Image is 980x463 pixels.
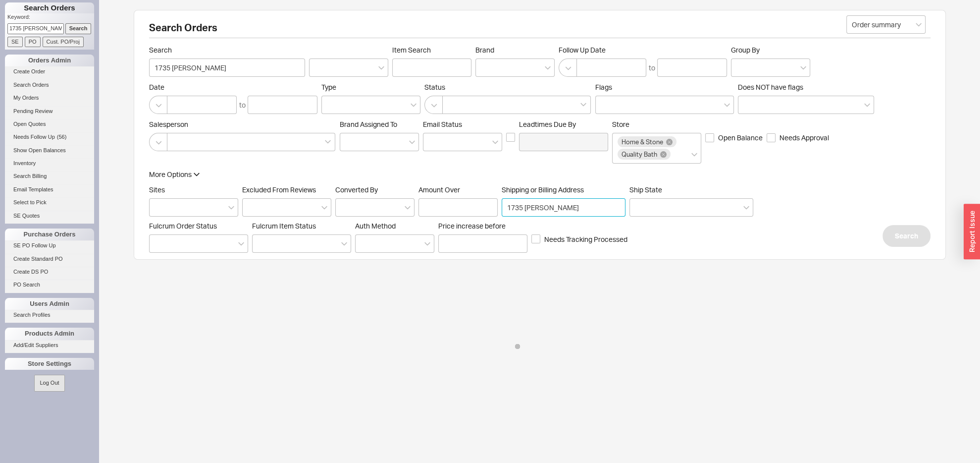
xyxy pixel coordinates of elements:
[155,202,161,213] input: Sites
[800,66,806,70] svg: open menu
[5,328,94,340] div: Products Admin
[595,83,612,91] span: Flags
[149,170,200,179] button: More Options
[424,83,591,92] span: Status
[378,66,384,70] svg: open menu
[25,37,41,47] input: PO
[418,198,498,217] input: Amount Over
[767,133,775,142] input: Needs Approval
[438,222,527,231] span: Price increase before
[5,211,94,221] a: SE Quotes
[502,185,625,194] span: Shipping or Billing Address
[5,310,94,320] a: Search Profiles
[392,58,471,77] input: Item Search
[252,222,316,230] span: Fulcrum Item Status
[327,99,334,111] input: Type
[519,120,608,129] span: Leadtimes Due By
[405,206,411,210] svg: open menu
[5,106,94,116] a: Pending Review
[13,134,55,140] span: Needs Follow Up
[242,185,316,194] span: Excluded From Reviews
[409,140,415,144] svg: open menu
[502,198,625,217] input: Shipping or Billing Address
[5,171,94,181] a: Search Billing
[601,99,608,111] input: Flags
[321,83,336,91] span: Type
[743,99,750,111] input: Does NOT have flags
[65,23,92,34] input: Search
[7,37,23,47] input: SE
[5,298,94,310] div: Users Admin
[531,234,540,243] input: Needs Tracking Processed
[34,375,64,391] button: Log Out
[882,225,930,247] button: Search
[846,15,926,34] input: Select...
[672,149,679,160] input: Store
[916,23,922,27] svg: open menu
[5,55,94,66] div: Orders Admin
[492,140,498,144] svg: open menu
[5,93,94,103] a: My Orders
[5,267,94,277] a: Create DS PO
[5,340,94,350] a: Add/Edit Suppliers
[5,184,94,195] a: Email Templates
[475,46,494,54] span: Brand
[392,46,471,55] span: Item Search
[5,358,94,370] div: Store Settings
[5,2,94,13] h1: Search Orders
[5,280,94,290] a: PO Search
[649,63,655,73] div: to
[155,238,161,249] input: Fulcrum Order Status
[5,229,94,240] div: Purchase Orders
[149,46,305,55] span: Search
[5,197,94,208] a: Select to Pick
[13,108,53,114] span: Pending Review
[57,134,67,140] span: ( 56 )
[149,120,336,129] span: Salesperson
[5,254,94,264] a: Create Standard PO
[779,133,829,143] span: Needs Approval
[149,83,317,92] span: Date
[340,120,397,128] span: Brand Assigned To
[43,37,84,47] input: Cust. PO/Proj
[629,185,662,194] span: Ship State
[738,83,803,91] span: Does NOT have flags
[544,234,627,244] span: Needs Tracking Processed
[321,206,327,210] svg: open menu
[355,222,396,230] span: Auth Method
[559,46,727,55] span: Follow Up Date
[5,158,94,169] a: Inventory
[731,46,760,54] span: Group By
[481,62,488,73] input: Brand
[5,66,94,77] a: Create Order
[635,202,642,213] input: Ship State
[895,230,918,242] span: Search
[149,23,930,38] h2: Search Orders
[418,185,498,194] span: Amount Over
[361,238,367,249] input: Auth Method
[149,170,192,179] div: More Options
[705,133,714,142] input: Open Balance
[149,222,217,230] span: Fulcrum Order Status
[149,58,305,77] input: Search
[5,132,94,142] a: Needs Follow Up(56)
[5,145,94,156] a: Show Open Balances
[5,240,94,251] a: SE PO Follow Up
[258,238,264,249] input: Fulcrum Item Status
[239,100,246,110] div: to
[149,185,165,194] span: Sites
[621,151,657,158] span: Quality Bath
[5,119,94,129] a: Open Quotes
[621,138,663,145] span: Home & Stone
[335,185,378,194] span: Converted By
[5,80,94,90] a: Search Orders
[718,133,763,143] span: Open Balance
[612,120,629,128] span: Store
[7,13,94,23] p: Keyword:
[423,120,462,128] span: Em ​ ail Status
